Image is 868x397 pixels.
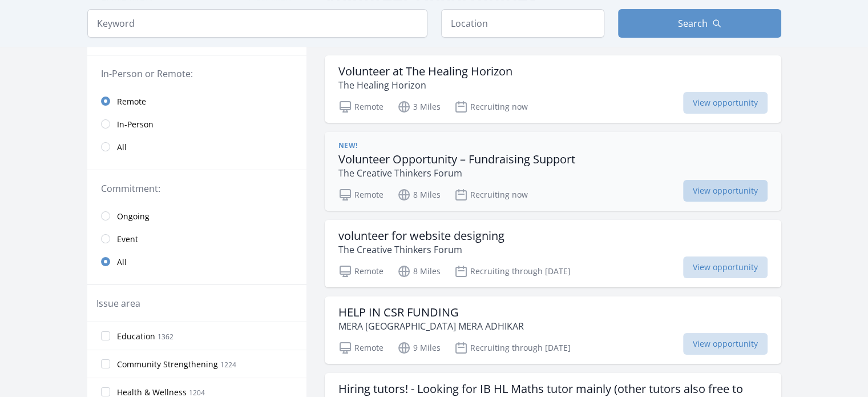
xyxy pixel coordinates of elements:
[397,264,441,278] p: 8 Miles
[117,256,127,268] span: All
[683,92,768,114] span: View opportunity
[338,141,358,150] span: New!
[87,90,306,113] a: Remote
[338,153,575,166] h3: Volunteer Opportunity – Fundraising Support
[101,182,293,195] legend: Commitment:
[454,188,528,202] p: Recruiting now
[454,341,571,355] p: Recruiting through [DATE]
[338,341,383,355] p: Remote
[101,331,110,340] input: Education 1362
[454,100,528,114] p: Recruiting now
[338,65,512,78] h3: Volunteer at The Healing Horizon
[454,264,571,278] p: Recruiting through [DATE]
[338,243,504,256] p: The Creative Thinkers Forum
[397,188,441,202] p: 8 Miles
[117,331,155,342] span: Education
[397,100,441,114] p: 3 Miles
[338,229,504,243] h3: volunteer for website designing
[101,359,110,368] input: Community Strengthening 1224
[96,296,140,310] legend: Issue area
[325,296,781,364] a: HELP IN CSR FUNDING MERA [GEOGRAPHIC_DATA] MERA ADHIKAR Remote 9 Miles Recruiting through [DATE] ...
[87,227,306,250] a: Event
[117,142,127,153] span: All
[338,319,524,333] p: MERA [GEOGRAPHIC_DATA] MERA ADHIKAR
[87,113,306,135] a: In-Person
[618,9,781,38] button: Search
[87,204,306,227] a: Ongoing
[87,250,306,273] a: All
[101,387,110,396] input: Health & Wellness 1204
[338,100,383,114] p: Remote
[220,360,236,370] span: 1224
[325,132,781,211] a: New! Volunteer Opportunity – Fundraising Support The Creative Thinkers Forum Remote 8 Miles Recru...
[338,264,383,278] p: Remote
[338,78,512,92] p: The Healing Horizon
[117,234,138,245] span: Event
[338,188,383,202] p: Remote
[678,17,708,30] span: Search
[683,333,768,355] span: View opportunity
[441,9,604,38] input: Location
[397,341,441,355] p: 9 Miles
[117,359,218,370] span: Community Strengthening
[325,220,781,287] a: volunteer for website designing The Creative Thinkers Forum Remote 8 Miles Recruiting through [DA...
[338,166,575,180] p: The Creative Thinkers Forum
[683,180,768,202] span: View opportunity
[87,135,306,158] a: All
[158,332,173,342] span: 1362
[325,55,781,123] a: Volunteer at The Healing Horizon The Healing Horizon Remote 3 Miles Recruiting now View opportunity
[101,67,293,81] legend: In-Person or Remote:
[117,96,146,107] span: Remote
[87,9,427,38] input: Keyword
[117,211,150,222] span: Ongoing
[117,119,154,130] span: In-Person
[683,256,768,278] span: View opportunity
[338,306,524,319] h3: HELP IN CSR FUNDING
